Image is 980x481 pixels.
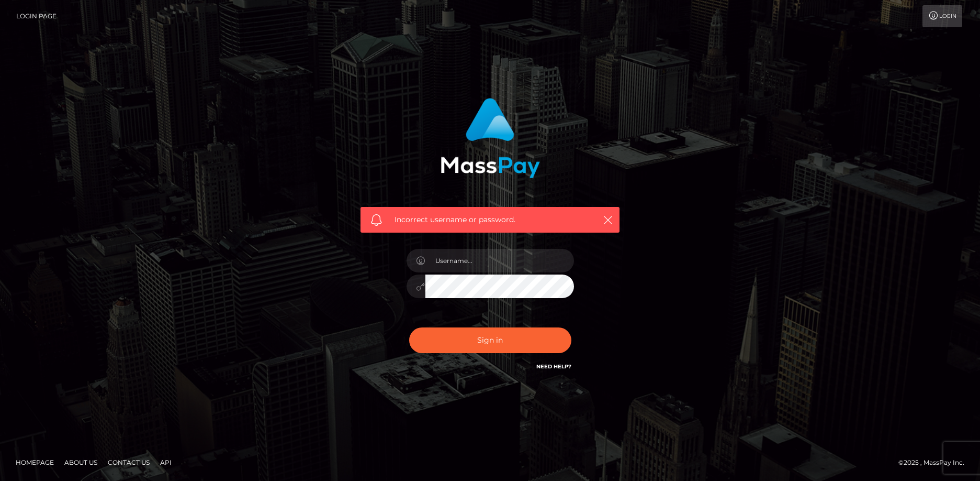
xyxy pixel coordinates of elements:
[104,454,154,471] a: Contact Us
[922,5,962,27] a: Login
[60,454,102,471] a: About Us
[536,363,571,370] a: Need Help?
[441,98,540,178] img: MassPay Login
[898,457,972,468] div: © 2025 , MassPay Inc.
[16,5,57,27] a: Login Page
[395,214,585,225] span: Incorrect username or password.
[156,454,176,471] a: API
[425,249,574,272] input: Username...
[12,454,58,471] a: Homepage
[409,327,571,353] button: Sign in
